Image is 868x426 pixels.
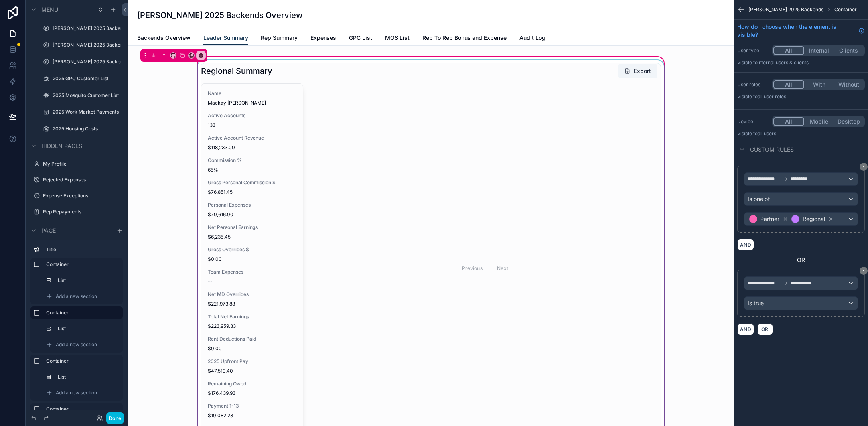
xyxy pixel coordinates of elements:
span: OR [760,326,770,332]
label: Device [737,118,769,125]
span: Partner [760,215,779,223]
label: Container [46,358,116,364]
button: Internal [804,46,834,55]
label: User type [737,47,769,54]
span: All user roles [758,93,786,99]
p: Visible to [737,93,865,100]
a: GPC List [349,31,372,47]
button: AND [737,239,754,250]
button: Mobile [804,117,834,126]
label: Title [46,247,116,253]
button: AND [737,323,754,335]
a: How do I choose when the element is visible? [737,23,865,39]
button: Is one of [744,192,858,206]
span: all users [758,130,776,136]
label: 2025 Housing Costs [53,126,118,132]
label: 2025 Mosquito Customer List [53,92,119,99]
span: GPC List [349,34,372,42]
label: List [58,277,115,284]
label: 2025 Work Market Payments [53,109,119,115]
a: Audit Log [519,31,545,47]
span: Expenses [310,34,336,42]
span: OR [797,256,805,264]
span: Add a new section [56,390,97,396]
span: Is true [748,299,764,307]
span: Regional [803,215,825,223]
button: All [773,46,804,55]
span: Backends Overview [137,34,191,42]
label: Container [46,261,116,268]
a: Leader Summary [203,31,248,46]
a: Expenses [310,31,336,47]
button: Clients [834,46,864,55]
span: Container [834,6,857,13]
h1: [PERSON_NAME] 2025 Backends Overview [137,10,303,21]
button: Is true [744,296,858,310]
button: With [804,80,834,89]
button: All [773,80,804,89]
span: Internal users & clients [758,59,809,65]
button: PartnerRegional [744,212,858,226]
label: Expense Exceptions [43,193,118,199]
label: [PERSON_NAME] 2025 Backends [53,25,121,32]
a: Rep Summary [261,31,298,47]
button: Desktop [834,117,864,126]
span: Menu [41,6,58,14]
div: scrollable content [26,240,128,410]
label: Rep Repayments [43,209,118,215]
label: [PERSON_NAME] 2025 Backends [53,42,121,48]
button: OR [757,323,773,335]
p: Visible to [737,59,865,66]
span: [PERSON_NAME] 2025 Backends [748,6,823,13]
span: Audit Log [519,34,545,42]
label: Container [46,406,116,412]
span: How do I choose when the element is visible? [737,23,855,39]
span: Add a new section [56,341,97,348]
span: MOS List [385,34,410,42]
span: Rep To Rep Bonus and Expense [422,34,507,42]
span: Custom rules [750,146,794,154]
span: Rep Summary [261,34,298,42]
label: User roles [737,81,769,88]
span: Is one of [748,195,770,203]
label: Rejected Expenses [43,177,118,183]
label: List [58,374,115,380]
span: Leader Summary [203,34,248,42]
span: Page [41,226,56,234]
a: Backends Overview [137,31,191,47]
label: [PERSON_NAME] 2025 Backend [53,59,121,65]
button: Done [106,412,124,424]
span: Hidden pages [41,142,82,150]
label: Container [46,310,116,316]
label: 2025 GPC Customer List [53,75,118,82]
a: MOS List [385,31,410,47]
button: All [773,117,804,126]
label: List [58,325,115,332]
label: My Profile [43,161,118,167]
button: Without [834,80,864,89]
p: Visible to [737,130,865,137]
span: Add a new section [56,293,97,300]
a: Rep To Rep Bonus and Expense [422,31,507,47]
